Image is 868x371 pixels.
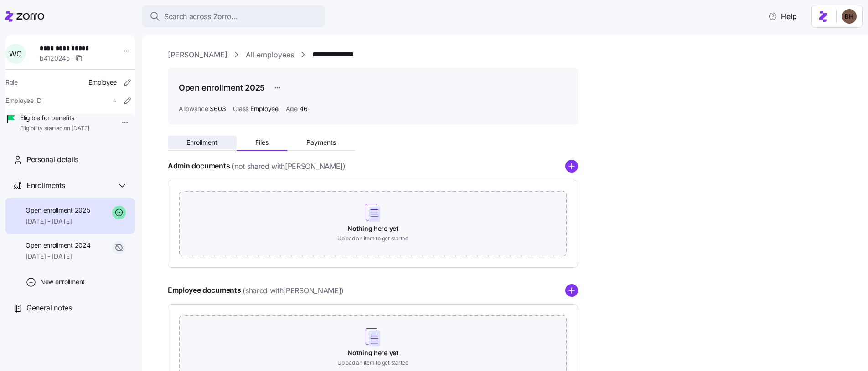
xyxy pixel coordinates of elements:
[179,104,208,113] span: Allowance
[5,96,41,105] span: Employee ID
[142,5,325,27] button: Search across Zorro...
[26,217,90,226] span: [DATE] - [DATE]
[20,113,89,122] span: Eligible for benefits
[168,49,227,61] a: [PERSON_NAME]
[210,104,226,113] span: $603
[168,285,241,295] h4: Employee documents
[40,54,70,63] span: b4120245
[842,9,857,24] img: c3c218ad70e66eeb89914ccc98a2927c
[20,125,89,132] span: Eligibility started on [DATE]
[232,161,345,172] span: (not shared with [PERSON_NAME] )
[768,11,797,22] span: Help
[233,104,248,113] span: Class
[255,139,269,146] span: Files
[565,284,578,297] svg: add icon
[179,82,265,93] h1: Open enrollment 2025
[186,139,217,146] span: Enrollment
[26,302,72,314] span: General notes
[26,252,90,261] span: [DATE] - [DATE]
[306,139,336,146] span: Payments
[164,11,238,22] span: Search across Zorro...
[26,154,78,165] span: Personal details
[300,104,307,113] span: 46
[9,50,21,57] span: W C
[88,78,117,87] span: Employee
[40,277,85,286] span: New enrollment
[286,104,298,113] span: Age
[250,104,279,113] span: Employee
[246,49,294,61] a: All employees
[761,7,804,25] button: Help
[243,285,344,296] span: (shared with [PERSON_NAME] )
[26,241,90,250] span: Open enrollment 2024
[26,206,90,215] span: Open enrollment 2025
[26,180,65,191] span: Enrollments
[5,78,18,87] span: Role
[168,161,230,171] h4: Admin documents
[565,160,578,173] svg: add icon
[114,96,117,105] span: -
